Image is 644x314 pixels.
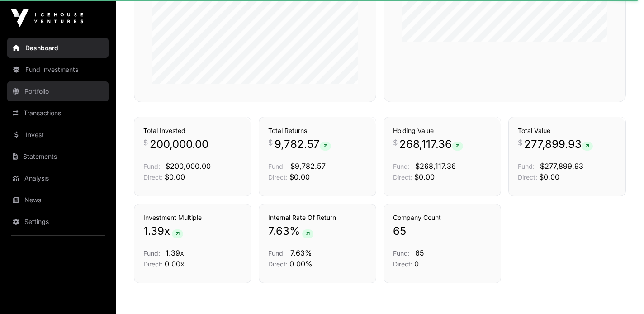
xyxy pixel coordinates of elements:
span: Direct: [393,260,412,268]
a: Invest [7,125,109,145]
span: $9,782.57 [290,162,326,171]
iframe: Chat Widget [599,271,644,314]
h3: Investment Multiple [143,213,242,222]
span: $ [393,137,398,148]
span: Direct: [143,260,163,268]
span: Fund: [393,162,410,170]
span: $0.00 [414,172,435,181]
a: Dashboard [7,38,109,58]
span: Direct: [393,173,412,181]
span: $200,000.00 [166,162,211,171]
h3: Total Returns [268,126,367,135]
span: 7.63 [268,224,289,238]
a: Analysis [7,168,109,188]
span: 0 [414,259,419,268]
img: Icehouse Ventures Logo [11,9,83,27]
span: $277,899.93 [540,162,583,171]
span: 277,899.93 [524,137,593,152]
h3: Company Count [393,213,492,222]
span: Direct: [143,173,163,181]
span: Fund: [393,249,410,257]
h3: Internal Rate Of Return [268,213,367,222]
span: 1.39x [166,248,184,257]
span: Fund: [518,162,535,170]
span: 0.00x [165,259,185,268]
span: $268,117.36 [415,162,456,171]
span: Fund: [268,162,285,170]
span: 0.00% [289,259,313,268]
span: $0.00 [165,172,185,181]
span: $ [268,137,273,148]
span: Fund: [268,249,285,257]
span: 65 [415,248,424,257]
a: Transactions [7,103,109,123]
a: Portfolio [7,81,109,101]
span: 65 [393,224,406,238]
span: Direct: [268,173,288,181]
span: Direct: [518,173,537,181]
span: x [164,224,170,238]
h3: Total Invested [143,126,242,135]
span: % [289,224,300,238]
a: Fund Investments [7,60,109,80]
span: Direct: [268,260,288,268]
span: $0.00 [539,172,559,181]
span: Fund: [143,162,160,170]
a: News [7,190,109,210]
span: 9,782.57 [275,137,331,152]
span: $ [518,137,522,148]
span: Fund: [143,249,160,257]
a: Statements [7,147,109,167]
span: $ [143,137,148,148]
span: 1.39 [143,224,164,238]
h3: Holding Value [393,126,492,135]
h3: Total Value [518,126,616,135]
span: 200,000.00 [150,137,208,152]
span: 7.63% [290,248,312,257]
a: Settings [7,212,109,232]
span: $0.00 [289,172,310,181]
span: 268,117.36 [399,137,463,152]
